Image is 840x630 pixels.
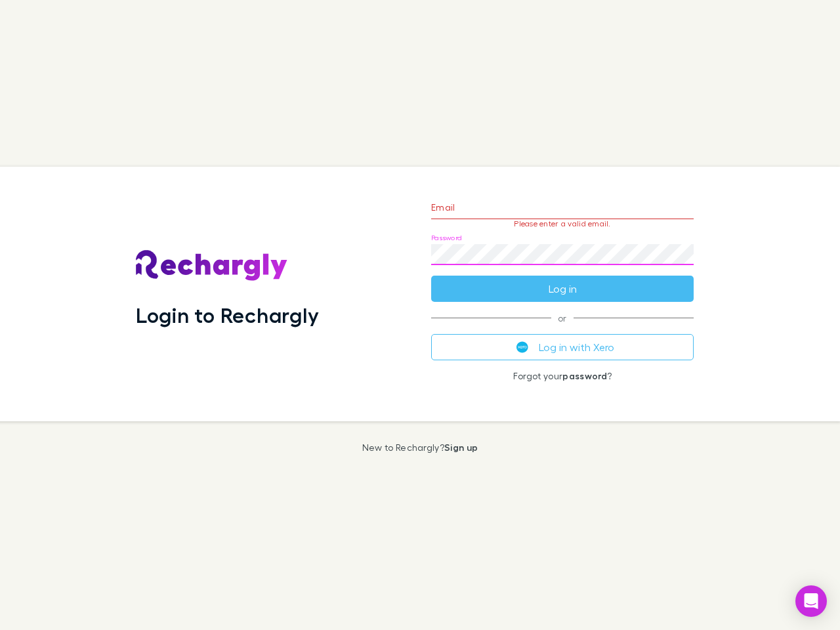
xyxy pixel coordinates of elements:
[562,370,607,381] a: password
[431,233,462,243] label: Password
[136,250,288,282] img: Rechargly's Logo
[795,585,827,617] div: Open Intercom Messenger
[136,303,319,327] h1: Login to Rechargly
[444,442,478,453] a: Sign up
[431,276,694,302] button: Log in
[516,341,528,353] img: Xero's logo
[431,219,694,228] p: Please enter a valid email.
[431,334,694,360] button: Log in with Xero
[431,371,694,381] p: Forgot your ?
[362,442,478,453] p: New to Rechargly?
